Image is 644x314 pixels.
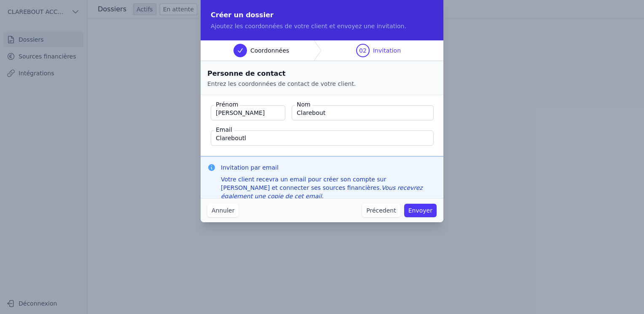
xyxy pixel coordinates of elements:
div: Votre client recevra un email pour créer son compte sur [PERSON_NAME] et connecter ses sources fi... [221,175,437,200]
nav: Progress [201,40,443,61]
span: Invitation [373,46,401,55]
p: Entrez les coordonnées de contact de votre client. [207,80,437,88]
button: Annuler [207,204,239,217]
em: Vous recevrez également une copie de cet email. [221,184,423,200]
label: Nom [295,100,312,109]
p: Ajoutez les coordonnées de votre client et envoyez une invitation. [211,22,433,30]
span: Coordonnées [250,46,289,55]
span: 02 [359,46,367,55]
h3: Invitation par email [221,163,437,172]
button: Précedent [362,204,400,217]
h2: Créer un dossier [211,10,433,20]
h2: Personne de contact [207,68,437,80]
button: Envoyer [404,204,437,217]
label: Prénom [214,100,240,109]
label: Email [214,125,234,134]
